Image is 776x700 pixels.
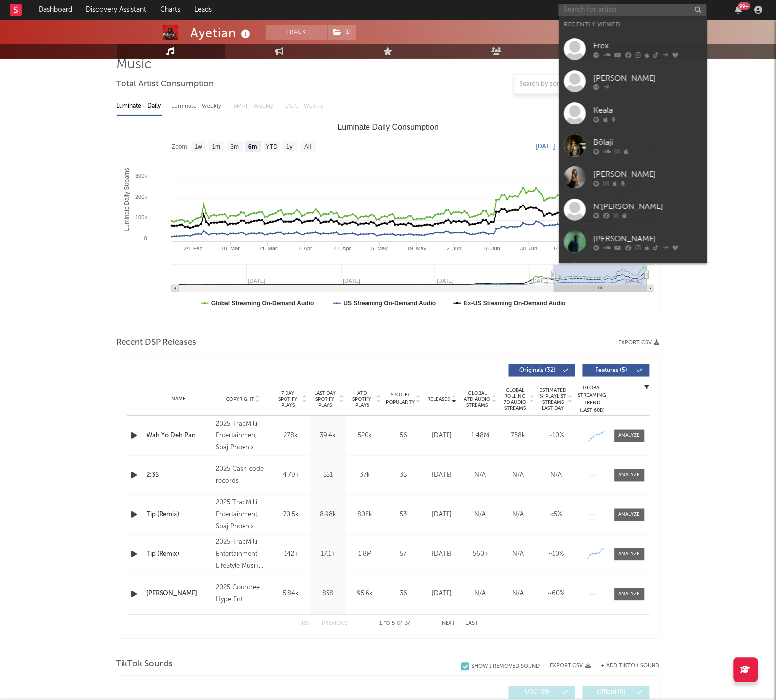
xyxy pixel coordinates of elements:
span: Last Day Spotify Plays [312,390,338,408]
span: TikTok Sounds [117,659,173,671]
div: ~ 60 % [540,589,573,599]
div: Luminate - Daily [117,98,162,115]
span: Copyright [226,396,254,402]
div: <5% [540,510,573,520]
div: 4.79k [275,471,307,481]
text: 14. [DATE] [553,246,579,251]
div: [PERSON_NAME] [594,73,702,84]
button: Next [442,621,456,627]
input: Search for artists [559,4,707,16]
a: [PERSON_NAME] [559,226,707,258]
div: Recently Viewed [564,19,702,31]
div: N/A [464,471,497,481]
text: 200k [135,194,147,200]
div: 35 [386,471,421,481]
text: Luminate Daily Consumption [337,123,439,131]
div: 2025 TrapMilli Entertainmen, Spaj Phoenix Records, LifeStyle Musik Group [216,418,270,454]
input: Search by song name or URL [515,81,619,88]
div: 2025 Countree Hype Ent [216,582,270,606]
text: 0 [144,235,147,241]
button: 99+ [735,6,742,14]
span: Global Rolling 7D Audio Streams [502,387,529,411]
div: ~ 10 % [540,431,573,441]
text: 7. Apr [298,246,312,251]
button: + Add TikTok Sound [591,664,660,669]
button: UGC(89) [509,686,575,699]
text: 30. Jun [520,246,537,251]
button: Features(5) [583,364,650,377]
text: 100k [135,214,147,220]
button: First [298,621,312,627]
button: Official(0) [583,686,650,699]
div: Luminate - Weekly [172,98,224,115]
div: 758k [502,431,535,441]
text: 16. Jun [483,246,500,251]
a: [PERSON_NAME] [147,589,211,599]
span: Originals ( 32 ) [515,368,561,373]
div: 17.1k [312,550,344,560]
text: YTD [265,144,277,151]
div: 2025 Cash code records [216,464,270,488]
div: [DATE] [426,431,459,441]
div: 37k [349,471,381,481]
text: 19. May [407,246,427,251]
div: 1.8M [349,550,381,560]
button: Last [466,621,479,627]
text: 1y [286,144,293,151]
text: Zoom [172,144,187,151]
svg: Luminate Daily Consumption [117,119,659,317]
button: Originals(32) [509,364,575,377]
div: N/A [502,550,535,560]
span: UGC ( 89 ) [515,690,561,696]
a: Tip (Remix) [147,510,211,520]
button: Export CSV [550,663,591,669]
div: Ayetian [191,25,253,41]
a: Keala [559,97,707,129]
div: 858 [312,589,344,599]
text: 5. May [371,246,388,251]
div: 1.48M [464,431,497,441]
div: [DATE] [426,510,459,520]
div: 1 5 37 [368,618,422,630]
a: Tip (Remix) [147,550,211,560]
button: Export CSV [619,340,660,346]
a: [PERSON_NAME] [559,258,707,290]
span: Released [428,396,451,402]
a: [PERSON_NAME] [559,162,707,194]
text: US Streaming On-Demand Audio [343,300,436,307]
div: [DATE] [426,550,459,560]
span: ATD Spotify Plays [349,390,375,408]
span: Spotify Popularity [386,391,415,406]
div: 36 [386,589,421,599]
text: All [304,144,311,151]
span: to [384,622,390,626]
a: 2:35 [147,471,211,481]
text: 1w [194,144,202,151]
div: 560k [464,550,497,560]
a: [PERSON_NAME] [559,65,707,97]
span: Official ( 0 ) [589,690,635,696]
button: + Add TikTok Sound [601,664,660,669]
text: 300k [135,173,147,179]
div: 2025 TrapMilli Entertainment, Spaj Phoenix Records, LifeStyle Musik Group [216,497,270,533]
span: Recent DSP Releases [117,337,197,349]
a: Frex [559,33,707,65]
span: Estimated % Playlist Streams Last Day [540,387,567,411]
span: 7 Day Spotify Plays [275,390,301,408]
div: 53 [386,510,421,520]
div: Name [147,395,211,403]
div: 8.98k [312,510,344,520]
text: 1m [212,144,220,151]
button: (1) [328,25,356,40]
div: N/A [502,589,535,599]
a: N'[PERSON_NAME] [559,194,707,226]
div: 551 [312,471,344,481]
div: 56 [386,431,421,441]
a: Wah Yo Deh Pan [147,431,211,441]
text: Luminate Daily Streams [123,168,130,231]
span: of [397,622,403,626]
